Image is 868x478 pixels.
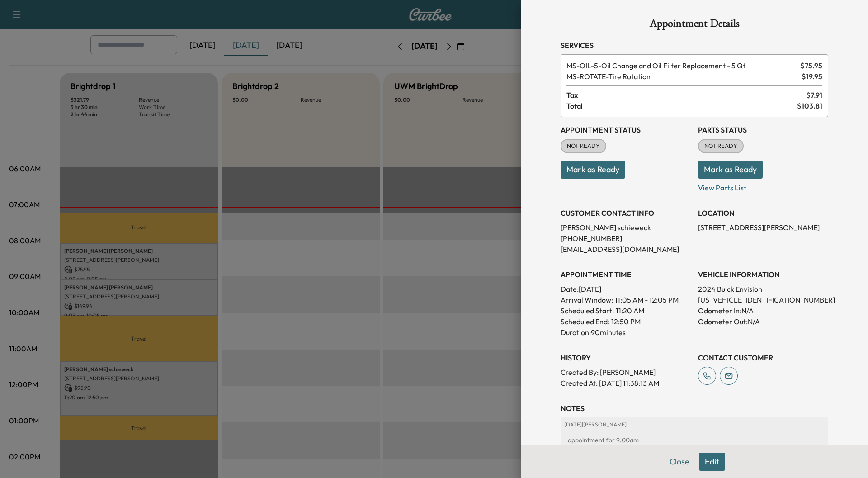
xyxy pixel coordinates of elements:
[698,222,828,233] p: [STREET_ADDRESS][PERSON_NAME]
[561,367,691,378] p: Created By : [PERSON_NAME]
[800,60,822,71] span: $ 75.95
[561,403,828,414] h3: NOTES
[564,432,825,448] div: appointment for 9:00am
[561,18,828,33] h1: Appointment Details
[566,71,798,82] span: Tire Rotation
[698,161,763,179] button: Mark as Ready
[561,142,605,151] span: NOT READY
[566,60,797,71] span: Oil Change and Oil Filter Replacement - 5 Qt
[615,294,679,305] span: 11:05 AM - 12:05 PM
[698,124,828,135] h3: Parts Status
[566,100,797,111] span: Total
[698,294,828,305] p: [US_VEHICLE_IDENTIFICATION_NUMBER]
[561,352,691,363] h3: History
[664,453,695,471] button: Close
[561,284,691,294] p: Date: [DATE]
[699,142,743,151] span: NOT READY
[698,284,828,294] p: 2024 Buick Envision
[561,378,691,388] p: Created At : [DATE] 11:38:13 AM
[561,269,691,280] h3: APPOINTMENT TIME
[561,222,691,233] p: [PERSON_NAME] schieweck
[802,71,822,82] span: $ 19.95
[806,90,822,100] span: $ 7.91
[698,179,828,193] p: View Parts List
[566,90,806,100] span: Tax
[561,316,609,327] p: Scheduled End:
[561,244,691,255] p: [EMAIL_ADDRESS][DOMAIN_NAME]
[698,352,828,363] h3: CONTACT CUSTOMER
[616,305,644,316] p: 11:20 AM
[561,161,625,179] button: Mark as Ready
[561,327,691,338] p: Duration: 90 minutes
[564,421,825,428] p: [DATE] | [PERSON_NAME]
[698,305,828,316] p: Odometer In: N/A
[698,316,828,327] p: Odometer Out: N/A
[698,208,828,218] h3: LOCATION
[699,453,725,471] button: Edit
[561,124,691,135] h3: Appointment Status
[561,294,691,305] p: Arrival Window:
[561,233,691,244] p: [PHONE_NUMBER]
[797,100,822,111] span: $ 103.81
[561,208,691,218] h3: CUSTOMER CONTACT INFO
[698,269,828,280] h3: VEHICLE INFORMATION
[611,316,641,327] p: 12:50 PM
[561,40,828,51] h3: Services
[561,305,614,316] p: Scheduled Start:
